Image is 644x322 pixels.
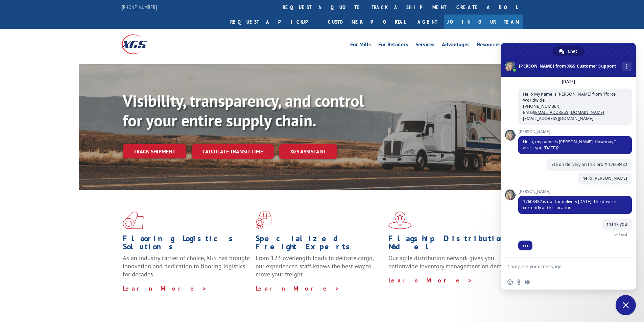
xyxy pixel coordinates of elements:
[123,212,144,229] img: xgs-icon-total-supply-chain-intelligence-red
[388,212,412,229] img: xgs-icon-flagship-distribution-model-red
[411,15,444,29] a: Agent
[123,254,250,278] span: As an industry carrier of choice, XGS has brought innovation and dedication to flooring logistics...
[568,46,577,56] span: Chat
[323,15,411,29] a: Customer Portal
[507,279,513,285] span: Insert an emoji
[123,144,186,158] a: Track shipment
[192,144,274,159] a: Calculate transit time
[256,212,271,229] img: xgs-icon-focused-on-flooring-red
[607,221,627,227] span: thank you
[523,139,616,151] span: Hello, my name is [PERSON_NAME]. How may I assist you [DATE]?
[442,42,470,49] a: Advantages
[350,42,371,49] a: For Mills
[507,264,614,270] textarea: Compose your message...
[582,175,627,181] span: hello [PERSON_NAME]
[123,234,251,254] h1: Flooring Logistics Solutions
[122,4,157,10] a: [PHONE_NUMBER]
[518,129,632,134] span: [PERSON_NAME]
[616,295,636,315] div: Close chat
[518,189,632,194] span: [PERSON_NAME]
[388,234,516,254] h1: Flagship Distribution Model
[551,162,627,167] span: Eta on delivery on this pro # 17608482
[415,42,434,49] a: Services
[534,109,604,115] a: [EMAIL_ADDRESS][DOMAIN_NAME]
[562,80,575,84] div: [DATE]
[477,42,501,49] a: Resources
[553,46,584,56] div: Chat
[622,62,631,71] div: More channels
[378,42,408,49] a: For Retailers
[256,234,383,254] h1: Specialized Freight Experts
[388,276,473,284] a: Learn More >
[618,232,627,237] span: Read
[444,15,523,29] a: Join Our Team
[123,90,364,131] b: Visibility, transparency, and control for your entire supply chain.
[523,91,616,121] span: Hello My name is [PERSON_NAME] from Tforce Worldwide [PHONE_NUMBER] Email [EMAIL_ADDRESS][DOMAIN_...
[516,279,522,285] span: Send a file
[388,254,513,270] span: Our agile distribution network gives you nationwide inventory management on demand.
[123,284,207,292] a: Learn More >
[525,279,530,285] span: Audio message
[279,144,337,159] a: XGS ASSISTANT
[225,15,323,29] a: Request a pickup
[508,42,523,49] a: About
[256,284,340,292] a: Learn More >
[523,199,617,210] span: 17608482 is out for delivery [DATE]. The driver is currently at this location
[256,254,383,284] p: From 123 overlength loads to delicate cargo, our experienced staff knows the best way to move you...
